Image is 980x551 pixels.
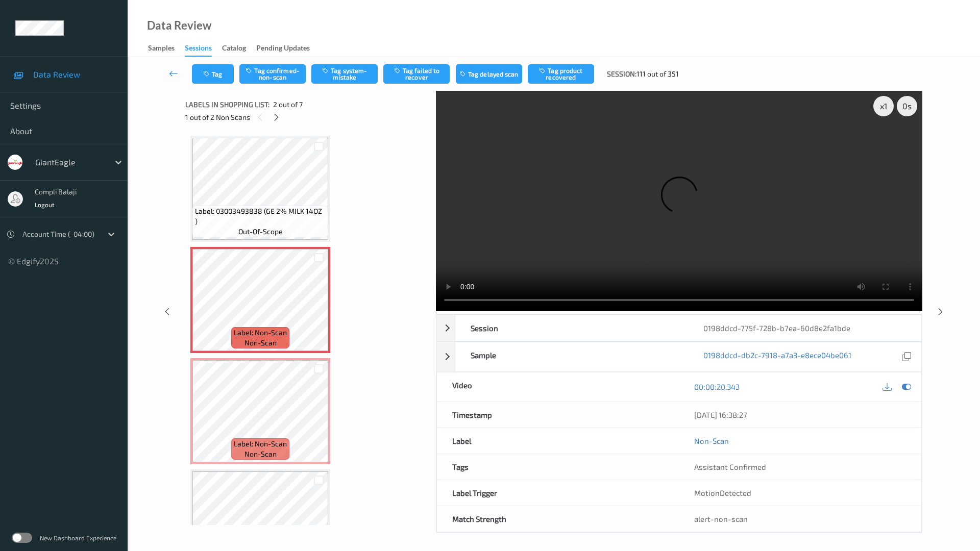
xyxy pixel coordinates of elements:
div: alert-non-scan [694,514,906,524]
div: 0198ddcd-775f-728b-b7ea-60d8e2fa1bde [688,315,921,341]
button: Tag failed to recover [383,64,450,84]
button: Tag [192,64,234,84]
span: Label: 03003493838 (GE 2% MILK 14OZ ) [195,206,326,227]
div: Video [437,372,679,402]
div: Session [455,315,689,341]
a: Sessions [185,41,222,57]
a: Samples [148,41,185,56]
a: 0198ddcd-db2c-7918-a7a3-e8ece04be061 [703,350,851,364]
a: Catalog [222,41,256,56]
span: 2 out of 7 [273,99,303,110]
div: Sample0198ddcd-db2c-7918-a7a3-e8ece04be061 [436,342,922,372]
div: Sample [455,342,689,371]
span: out-of-scope [238,227,283,237]
div: Data Review [147,20,211,31]
div: Label [437,428,679,454]
div: [DATE] 16:38:27 [694,410,906,420]
div: 1 out of 2 Non Scans [185,111,429,123]
span: Label: Non-Scan [234,439,287,449]
span: non-scan [244,338,277,348]
span: Label: Non-Scan [234,328,287,338]
div: Samples [148,43,175,56]
div: Sessions [185,43,212,57]
div: MotionDetected [679,480,921,506]
span: Labels in shopping list: [185,99,269,110]
div: x 1 [873,96,894,116]
button: Tag confirmed-non-scan [239,64,306,84]
div: 0 s [897,96,917,116]
span: Assistant Confirmed [694,462,766,471]
button: Tag product recovered [528,64,594,84]
button: Tag delayed scan [456,64,522,84]
button: Tag system-mistake [311,64,378,84]
span: Session: [607,69,636,79]
div: Match Strength [437,506,679,532]
div: Pending Updates [256,43,310,56]
div: Session0198ddcd-775f-728b-b7ea-60d8e2fa1bde [436,315,922,341]
a: Non-Scan [694,436,729,446]
div: Tags [437,454,679,480]
div: Timestamp [437,402,679,428]
div: Catalog [222,43,246,56]
a: Pending Updates [256,41,320,56]
span: 111 out of 351 [636,69,679,79]
span: non-scan [244,449,277,459]
a: 00:00:20.343 [694,382,740,392]
div: Label Trigger [437,480,679,506]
